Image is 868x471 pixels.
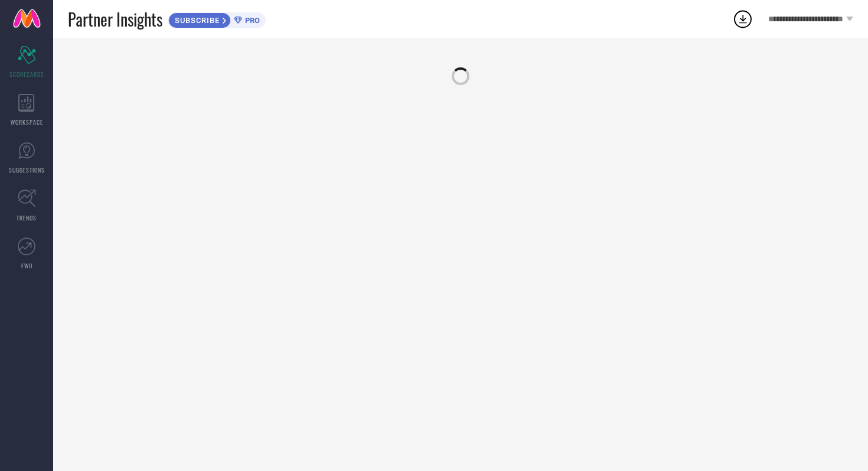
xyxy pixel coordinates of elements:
[168,9,266,28] a: SUBSCRIBEPRO
[9,70,44,79] span: SCORECARDS
[9,165,45,174] span: SUGGESTIONS
[17,213,37,222] span: TRENDS
[68,7,162,31] span: Partner Insights
[242,16,260,25] span: PRO
[169,16,223,25] span: SUBSCRIBE
[11,118,43,126] span: WORKSPACE
[21,261,32,270] span: FWD
[732,8,753,30] div: Open download list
